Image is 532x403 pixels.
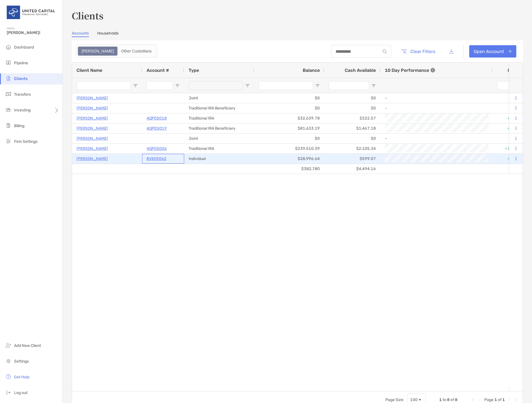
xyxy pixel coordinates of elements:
span: 1 [502,397,505,402]
div: Next Page [507,398,512,402]
a: 4QP05019 [147,125,167,132]
div: +3.34% [492,123,526,133]
a: [PERSON_NAME] [77,115,108,122]
div: 0% [492,93,526,103]
div: - [385,93,488,103]
button: Open Filter Menu [175,83,180,88]
div: Traditional IRA Beneficiary [184,103,254,113]
img: United Capital Logo [7,2,56,22]
img: firm-settings icon [5,138,12,145]
div: $1,467.18 [324,123,380,133]
div: Traditional IRA [184,144,254,154]
span: Log out [14,390,27,395]
input: Account # Filter Input [147,81,173,90]
span: Investing [14,108,31,113]
span: of [498,397,501,402]
div: $81,633.19 [254,123,324,133]
span: [PERSON_NAME]! [7,30,59,35]
span: 1 [494,397,497,402]
div: $0 [324,103,380,113]
a: 8VK05062 [147,155,166,162]
a: [PERSON_NAME] [77,95,108,102]
span: Clients [14,76,27,81]
a: Accounts [72,31,89,37]
div: $0 [324,93,380,103]
a: [PERSON_NAME] [77,135,108,142]
button: Open Filter Menu [133,83,138,88]
div: segmented control [76,45,157,58]
span: Client Name [77,68,102,73]
span: to [443,397,446,402]
img: investing icon [5,106,12,113]
img: logout icon [5,389,12,396]
span: Page [484,397,494,402]
span: Get Help [14,375,29,379]
div: Page Size: [385,397,404,402]
span: Add New Client [14,343,41,348]
button: Clear Filters [397,45,440,58]
a: 4QP05006 [147,145,167,152]
img: settings icon [5,358,12,364]
div: $32,639.78 [254,113,324,123]
img: input icon [383,49,387,54]
div: 100 [410,397,418,402]
div: $0 [254,134,324,143]
span: Pipeline [14,61,28,65]
img: transfers icon [5,91,12,97]
div: $0 [254,103,324,113]
a: [PERSON_NAME] [77,105,108,112]
span: 1 [439,397,442,402]
div: Traditional IRA [184,113,254,123]
span: 8 [447,397,450,402]
img: billing icon [5,122,12,129]
span: Firm Settings [14,139,38,144]
div: Joint [184,134,254,143]
span: Type [189,68,199,73]
div: $599.07 [324,154,380,164]
div: $0 [254,93,324,103]
div: Previous Page [478,398,482,402]
div: $382,780 [254,164,324,174]
div: +9.75% [492,154,526,164]
div: - [385,104,488,113]
div: First Page [471,398,475,402]
img: dashboard icon [5,43,12,50]
input: ITD Filter Input [497,81,515,90]
div: $322.57 [324,113,380,123]
img: get-help icon [5,373,12,380]
div: Joint [184,93,254,103]
a: [PERSON_NAME] [77,145,108,152]
span: Balance [303,68,320,73]
a: [PERSON_NAME] [77,125,108,132]
a: 4QP05018 [147,115,167,122]
div: Individual [184,154,254,164]
img: add_new_client icon [5,342,12,349]
button: Open Filter Menu [371,83,376,88]
span: Account # [147,68,169,73]
button: Open Filter Menu [245,83,250,88]
button: Open Filter Menu [315,83,320,88]
img: pipeline icon [5,59,12,66]
div: $4,494.16 [324,164,380,174]
a: Households [97,31,119,37]
div: - [385,134,488,143]
input: Client Name Filter Input [77,81,131,90]
h3: Clients [72,9,523,22]
a: [PERSON_NAME] [77,155,108,162]
div: $0 [324,134,380,143]
div: Traditional IRA Beneficiary [184,123,254,133]
span: Transfers [14,92,31,97]
div: Other Custodians [118,47,155,55]
div: +13.59% [492,144,526,154]
a: Open Account [469,45,516,58]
